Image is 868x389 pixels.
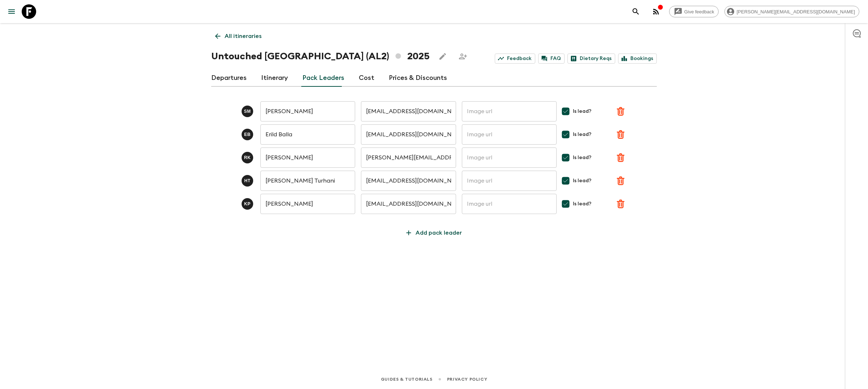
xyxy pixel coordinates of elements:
input: Pack leader's email address [361,124,456,145]
input: Image url [462,148,557,168]
input: Image url [462,194,557,214]
input: Pack leader's full name [260,101,355,121]
input: Pack leader's full name [260,194,355,214]
p: H T [244,178,250,184]
a: Feedback [495,54,535,64]
input: Pack leader's full name [260,124,355,145]
input: Image url [462,124,557,145]
span: Is lead? [573,108,591,115]
a: FAQ [538,54,565,64]
a: All itineraries [211,29,265,43]
input: Image url [462,171,557,191]
button: search adventures [629,4,643,19]
span: Give feedback [680,9,718,14]
span: Is lead? [573,131,591,138]
input: Pack leader's full name [260,171,355,191]
input: Pack leader's full name [260,148,355,168]
span: Is lead? [573,177,591,184]
p: S M [244,108,251,114]
a: Pack Leaders [302,69,344,87]
input: Pack leader's email address [361,101,456,121]
input: Pack leader's email address [361,171,456,191]
a: Cost [359,69,374,87]
a: Give feedback [669,6,719,17]
button: menu [4,4,19,19]
input: Pack leader's email address [361,148,456,168]
a: Itinerary [261,69,288,87]
p: All itineraries [225,32,261,40]
p: K P [244,201,251,207]
p: E B [244,132,251,137]
h1: Untouched [GEOGRAPHIC_DATA] (AL2) 2025 [211,49,430,64]
a: Departures [211,69,247,87]
span: Share this itinerary [456,49,470,64]
a: Bookings [618,54,657,64]
input: Pack leader's email address [361,194,456,214]
button: Add pack leader [400,226,468,240]
p: R K [244,155,251,161]
a: Privacy Policy [447,375,487,383]
a: Prices & Discounts [389,69,447,87]
a: Guides & Tutorials [381,375,433,383]
a: Dietary Reqs [567,54,615,64]
span: Is lead? [573,154,591,161]
span: Is lead? [573,200,591,208]
button: Edit this itinerary [435,49,450,64]
input: Image url [462,101,557,121]
div: [PERSON_NAME][EMAIL_ADDRESS][DOMAIN_NAME] [724,6,859,17]
p: Add pack leader [416,228,462,237]
span: [PERSON_NAME][EMAIL_ADDRESS][DOMAIN_NAME] [733,9,859,14]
